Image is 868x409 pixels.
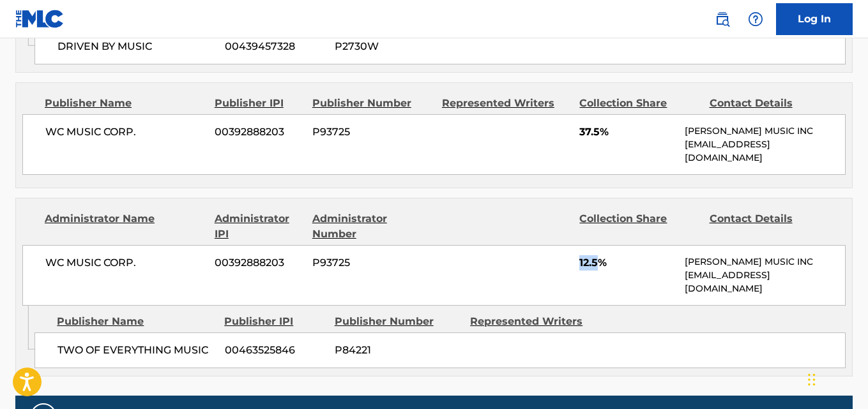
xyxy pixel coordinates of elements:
[312,96,432,111] div: Publisher Number
[685,269,845,295] p: [EMAIL_ADDRESS][DOMAIN_NAME]
[225,39,325,54] span: 00439457328
[579,96,699,111] div: Collection Share
[748,11,763,27] img: help
[312,124,432,140] span: P93725
[215,255,303,271] span: 00392888203
[45,255,205,271] span: WC MUSIC CORP.
[685,138,845,165] p: [EMAIL_ADDRESS][DOMAIN_NAME]
[715,11,730,27] img: search
[335,39,461,54] span: P2730W
[808,361,816,399] div: Drag
[312,255,432,271] span: P93725
[710,96,830,111] div: Contact Details
[442,96,570,111] div: Represented Writers
[710,211,830,242] div: Contact Details
[225,343,325,358] span: 00463525846
[743,6,768,32] div: Help
[804,348,868,409] iframe: Chat Widget
[685,255,845,269] p: [PERSON_NAME] MUSIC INC
[312,211,432,242] div: Administrator Number
[57,39,215,54] span: DRIVEN BY MUSIC
[45,96,205,111] div: Publisher Name
[45,124,205,140] span: WC MUSIC CORP.
[335,314,461,329] div: Publisher Number
[470,314,597,329] div: Represented Writers
[224,314,324,329] div: Publisher IPI
[57,343,215,358] span: TWO OF EVERYTHING MUSIC
[579,255,675,271] span: 12.5%
[685,124,845,138] p: [PERSON_NAME] MUSIC INC
[335,343,461,358] span: P84221
[579,211,699,242] div: Collection Share
[776,3,853,35] a: Log In
[215,211,303,242] div: Administrator IPI
[215,124,303,140] span: 00392888203
[57,314,215,329] div: Publisher Name
[45,211,205,242] div: Administrator Name
[215,96,303,111] div: Publisher IPI
[710,6,735,32] a: Public Search
[15,10,65,28] img: MLC Logo
[579,124,675,140] span: 37.5%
